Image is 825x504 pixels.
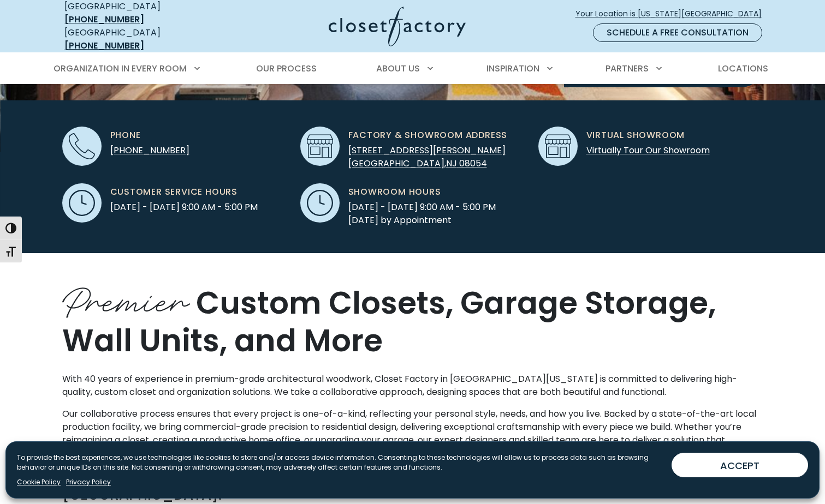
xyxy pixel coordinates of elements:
[575,8,770,20] span: Your Location is [US_STATE][GEOGRAPHIC_DATA]
[606,62,649,75] span: Partners
[17,477,61,487] a: Cookie Policy
[54,62,187,75] span: Organization in Every Room
[348,144,506,170] a: [STREET_ADDRESS][PERSON_NAME] [GEOGRAPHIC_DATA],NJ 08054
[110,144,189,157] a: [PHONE_NUMBER]
[446,157,457,170] span: NJ
[672,453,808,477] button: ACCEPT
[348,201,496,214] span: [DATE] - [DATE] 9:00 AM - 5:00 PM
[62,281,716,362] span: Custom Closets, Garage Storage, Wall Units,
[329,7,466,46] img: Closet Factory Logo
[17,453,663,472] p: To provide the best experiences, we use technologies like cookies to store and/or access device i...
[110,185,238,199] span: Customer Service Hours
[545,133,571,159] img: Showroom icon
[62,407,763,460] p: Our collaborative process ensures that every project is one-of-a-kind, reflecting your personal s...
[593,23,762,42] a: Schedule a Free Consultation
[348,129,508,142] span: Factory & Showroom Address
[718,62,768,75] span: Locations
[348,144,506,157] span: [STREET_ADDRESS][PERSON_NAME]
[348,214,496,227] span: [DATE] by Appointment
[586,144,710,157] a: Virtually Tour Our Showroom
[66,477,111,487] a: Privacy Policy
[64,13,144,26] a: [PHONE_NUMBER]
[256,62,317,75] span: Our Process
[234,320,383,363] span: and More
[486,62,539,75] span: Inspiration
[348,185,441,199] span: Showroom Hours
[376,62,420,75] span: About Us
[62,373,763,399] p: With 40 years of experience in premium-grade architectural woodwork, Closet Factory in [GEOGRAPHI...
[110,201,258,214] span: [DATE] - [DATE] 9:00 AM - 5:00 PM
[64,39,144,52] a: [PHONE_NUMBER]
[575,4,771,23] a: Your Location is [US_STATE][GEOGRAPHIC_DATA]
[586,129,685,142] span: Virtual Showroom
[64,26,223,52] div: [GEOGRAPHIC_DATA]
[110,129,141,142] span: Phone
[46,53,780,84] nav: Primary Menu
[348,157,444,170] span: [GEOGRAPHIC_DATA]
[459,157,487,170] span: 08054
[62,269,189,326] span: Premier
